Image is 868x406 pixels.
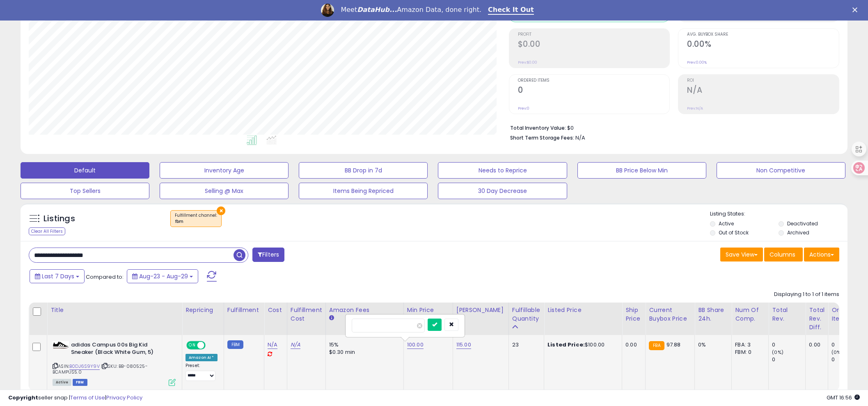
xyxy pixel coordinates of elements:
[8,394,142,402] div: seller snap | |
[29,227,65,235] div: Clear All Filters
[518,32,670,37] span: Profit
[687,106,703,111] small: Prev: N/A
[831,349,843,356] small: (0%)
[321,4,334,17] img: Profile image for Georgie
[86,273,124,281] span: Compared to:
[852,7,861,12] div: Close
[357,6,397,14] i: DataHub...
[772,341,805,349] div: 0
[217,206,225,215] button: ×
[577,162,706,179] button: BB Price Below Min
[547,306,618,314] div: Listed Price
[227,340,243,349] small: FBM
[127,269,198,283] button: Aug-23 - Aug-29
[698,341,725,349] div: 0%
[291,341,300,349] a: N/A
[8,394,38,401] strong: Copyright
[827,394,860,401] span: 2025-09-6 16:56 GMT
[53,379,71,386] span: All listings currently available for purchase on Amazon
[299,162,428,179] button: BB Drop in 7d
[687,32,839,37] span: Avg. Buybox Share
[510,122,833,132] li: $0
[772,356,805,363] div: 0
[106,394,142,401] a: Privacy Policy
[160,162,289,179] button: Inventory Age
[666,341,681,349] span: 97.88
[70,394,105,401] a: Terms of Use
[764,248,803,261] button: Columns
[717,162,845,179] button: Non Competitive
[625,341,639,349] div: 0.00
[512,341,538,349] div: 23
[710,210,847,218] p: Listing States:
[456,341,471,349] a: 115.00
[407,341,424,349] a: 100.00
[21,183,149,199] button: Top Sellers
[71,341,171,358] b: adidas Campus 00s Big Kid Sneaker (Black White Gum, 5)
[53,341,176,385] div: ASIN:
[772,349,783,356] small: (0%)
[175,212,217,225] span: Fulfillment channel :
[204,342,218,349] span: OFF
[438,183,567,199] button: 30 Day Decrease
[547,341,585,349] b: Listed Price:
[42,272,74,280] span: Last 7 Days
[291,306,322,323] div: Fulfillment Cost
[160,183,289,199] button: Selling @ Max
[770,250,795,259] span: Columns
[73,379,87,386] span: FBM
[720,248,763,261] button: Save View
[69,363,100,370] a: B0DJ6S9Y9V
[329,349,397,356] div: $0.30 min
[299,183,428,199] button: Items Being Repriced
[488,6,534,15] a: Check It Out
[831,341,865,349] div: 0
[625,306,642,323] div: Ship Price
[687,85,839,96] h2: N/A
[186,306,220,314] div: Repricing
[719,220,734,227] label: Active
[687,60,707,65] small: Prev: 0.00%
[341,6,481,14] div: Meet Amazon Data, done right.
[787,220,818,227] label: Deactivated
[774,291,839,298] div: Displaying 1 to 1 of 1 items
[575,134,585,142] span: N/A
[735,349,762,356] div: FBM: 0
[735,341,762,349] div: FBA: 3
[187,342,197,349] span: ON
[698,306,728,323] div: BB Share 24h.
[649,341,664,350] small: FBA
[510,124,566,131] b: Total Inventory Value:
[227,306,261,314] div: Fulfillment
[329,314,334,322] small: Amazon Fees.
[175,219,217,225] div: fbm
[456,306,505,314] div: [PERSON_NAME]
[21,162,149,179] button: Default
[252,248,284,262] button: Filters
[186,354,218,361] div: Amazon AI *
[518,60,537,65] small: Prev: $0.00
[186,363,218,381] div: Preset:
[44,213,75,225] h5: Listings
[510,134,574,141] b: Short Term Storage Fees:
[329,306,400,314] div: Amazon Fees
[831,356,865,363] div: 0
[687,78,839,83] span: ROI
[53,363,148,375] span: | SKU: BB-080525-BCAMPUS5.0
[547,341,616,349] div: $100.00
[407,306,449,314] div: Min Price
[518,85,670,96] h2: 0
[518,39,670,50] h2: $0.00
[518,78,670,83] span: Ordered Items
[649,306,691,323] div: Current Buybox Price
[831,306,861,323] div: Ordered Items
[268,341,277,349] a: N/A
[687,39,839,50] h2: 0.00%
[804,248,839,261] button: Actions
[735,306,765,323] div: Num of Comp.
[772,306,802,323] div: Total Rev.
[512,306,540,323] div: Fulfillable Quantity
[809,341,822,349] div: 0.00
[438,162,567,179] button: Needs to Reprice
[50,306,179,314] div: Title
